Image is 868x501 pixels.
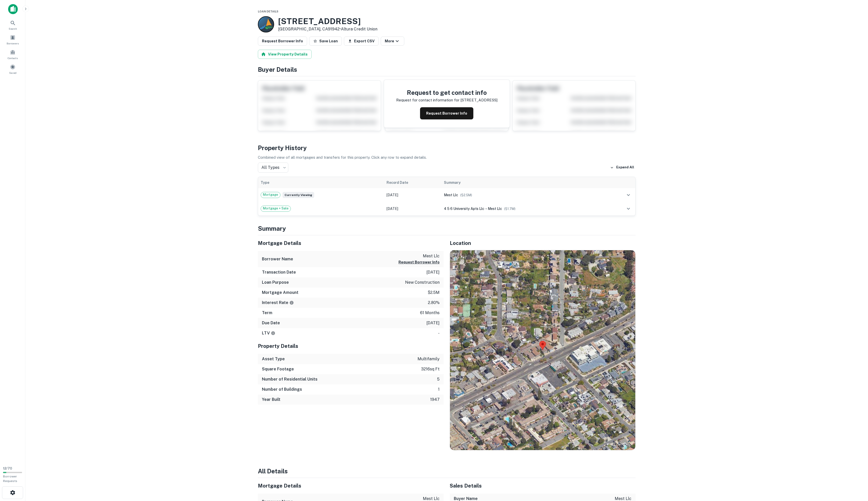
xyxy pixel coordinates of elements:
span: 4 5 6 university apts llc [444,207,484,211]
div: All Types [258,163,288,173]
p: [DATE] [426,269,440,275]
button: Request Borrower Info [258,37,307,46]
span: Loan Details [258,10,278,13]
img: capitalize-icon.png [8,4,18,14]
iframe: Chat Widget [843,460,868,485]
button: Expand All [609,164,636,171]
p: 3216 sq ft [421,366,440,372]
h6: Interest Rate [262,300,294,306]
a: Search [2,18,24,32]
p: [GEOGRAPHIC_DATA], CA91942 • [278,26,377,32]
button: expand row [624,204,633,213]
p: [DATE] [426,320,440,326]
span: 12 / 70 [3,467,12,470]
p: [STREET_ADDRESS] [460,97,497,103]
h6: Asset Type [262,356,285,362]
h6: Due Date [262,320,280,326]
span: ($ 1.7M ) [504,207,515,211]
button: Export CSV [344,37,379,46]
span: Search [9,27,17,31]
span: Mortgage + Sale [261,206,291,211]
span: Mortgage [261,192,280,197]
th: Record Date [384,177,441,188]
h5: Mortgage Details [258,482,444,490]
a: Saved [2,62,24,76]
p: 61 months [420,310,440,316]
h4: Request to get contact info [396,88,497,97]
h6: Term [262,310,272,316]
h4: All Details [258,467,636,476]
p: $2.5m [428,290,440,296]
span: Currently viewing [282,192,314,198]
svg: The interest rates displayed on the website are for informational purposes only and may be report... [289,300,294,305]
p: - [438,330,440,336]
button: View Property Details [258,50,312,59]
th: Summary [441,177,606,188]
span: Contacts [8,56,18,60]
p: 1 [438,386,440,392]
td: [DATE] [384,188,441,202]
h5: Sales Details [450,482,636,490]
h6: Loan Purpose [262,279,289,285]
h4: Summary [258,224,636,233]
h5: Mortgage Details [258,239,444,247]
a: Altura Credit Union [341,27,377,31]
p: Combined view of all mortgages and transfers for this property. Click any row to expand details. [258,154,636,160]
h5: Property Details [258,342,444,350]
h6: Year Built [262,397,280,403]
h4: Buyer Details [258,65,636,74]
span: mest llc [488,207,502,211]
button: Request Borrower Info [398,259,440,265]
p: 5 [437,376,440,382]
span: Saved [9,71,16,75]
p: new construction [405,279,440,285]
p: mest llc [398,253,440,259]
button: More [381,37,404,46]
button: Request Borrower Info [420,107,473,119]
h6: Number of Buildings [262,386,302,392]
div: → [444,206,604,211]
p: 2.80% [428,300,440,306]
button: expand row [624,191,633,199]
span: mest llc [444,193,458,197]
span: Borrower Requests [3,475,17,483]
h3: [STREET_ADDRESS] [278,16,377,26]
h5: Location [450,239,636,247]
h6: LTV [262,330,275,336]
span: ($ 2.5M ) [460,193,472,197]
h4: Property History [258,143,636,152]
p: multifamily [418,356,440,362]
td: [DATE] [384,202,441,216]
th: Type [258,177,384,188]
button: Save Loan [309,37,342,46]
h6: Number of Residential Units [262,376,318,382]
svg: LTVs displayed on the website are for informational purposes only and may be reported incorrectly... [271,331,275,335]
h6: Borrower Name [262,256,293,262]
h6: Square Footage [262,366,294,372]
a: Borrowers [2,33,24,46]
h6: Transaction Date [262,269,296,275]
span: Borrowers [7,41,19,45]
h6: Mortgage Amount [262,290,298,296]
a: Contacts [2,47,24,61]
p: Request for contact information for [396,97,459,103]
p: 1947 [430,397,440,403]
